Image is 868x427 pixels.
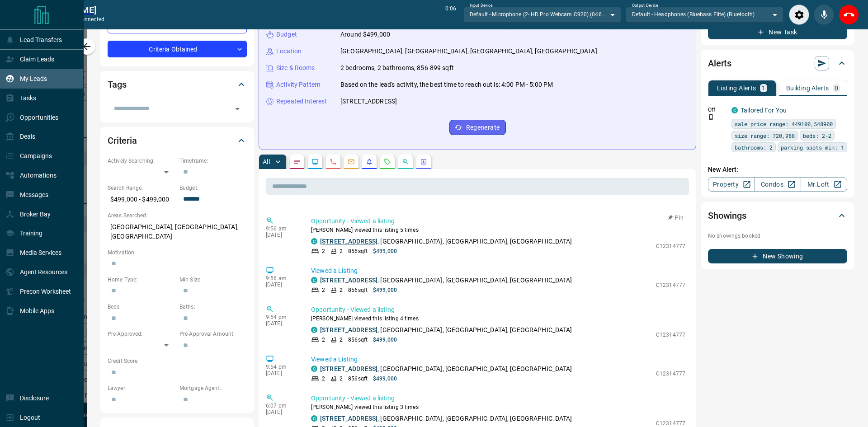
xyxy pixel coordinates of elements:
[348,286,368,294] p: 856 sqft
[656,370,685,378] p: C12314777
[276,80,321,89] p: Activity Pattern
[179,157,247,165] p: Timeframe:
[108,330,175,338] p: Pre-Approved:
[449,120,506,135] button: Regenerate
[373,336,397,344] p: $499,000
[626,7,783,22] div: Default - Headphones (Bluebass Elite) (Bluetooth)
[311,158,319,165] svg: Lead Browsing Activity
[108,133,137,148] h2: Criteria
[340,30,390,39] p: Around $499,000
[340,97,397,106] p: [STREET_ADDRESS]
[366,158,373,165] svg: Listing Alerts
[266,364,297,370] p: 9:54 pm
[276,30,297,39] p: Budget
[717,85,756,91] p: Listing Alerts
[708,165,847,174] p: New Alert:
[708,177,755,192] a: Property
[266,282,297,288] p: [DATE]
[311,216,685,226] p: Opportunity - Viewed a listing
[754,177,801,192] a: Condos
[276,47,302,56] p: Location
[108,384,175,392] p: Lawyer:
[108,77,126,92] h2: Tags
[708,208,746,223] h2: Showings
[266,320,297,327] p: [DATE]
[179,384,247,392] p: Mortgage Agent:
[320,325,572,335] p: , [GEOGRAPHIC_DATA], [GEOGRAPHIC_DATA], [GEOGRAPHIC_DATA]
[340,375,343,383] p: 2
[108,211,247,220] p: Areas Searched:
[656,242,685,250] p: C12314777
[330,158,337,165] svg: Calls
[340,63,454,73] p: 2 bedrooms, 2 bathrooms, 856-899 sqft
[373,247,397,255] p: $499,000
[320,277,377,284] a: [STREET_ADDRESS]
[311,403,685,411] p: [PERSON_NAME] viewed this listing 3 times
[179,276,247,284] p: Min Size:
[735,143,773,152] span: bathrooms: 2
[801,177,847,192] a: Mr.Loft
[320,238,377,245] a: [STREET_ADDRESS]
[266,403,297,409] p: 6:07 pm
[786,85,829,91] p: Building Alerts
[108,41,247,57] div: Criteria Obtained
[731,107,738,113] div: condos.ca
[781,143,844,152] span: parking spots min: 1
[320,326,377,333] a: [STREET_ADDRESS]
[340,80,553,89] p: Based on the lead's activity, the best time to reach out is: 4:00 PM - 5:00 PM
[266,409,297,415] p: [DATE]
[803,131,831,140] span: beds: 2-2
[266,370,297,376] p: [DATE]
[108,357,247,365] p: Credit Score:
[276,97,327,106] p: Repeated Interest
[320,365,377,372] a: [STREET_ADDRESS]
[814,5,834,25] div: Mute
[311,415,317,422] div: condos.ca
[402,158,409,165] svg: Opportunities
[384,158,391,165] svg: Requests
[348,158,355,165] svg: Emails
[78,16,104,23] span: connected
[322,336,325,344] p: 2
[266,314,297,320] p: 9:54 pm
[708,232,847,240] p: No showings booked
[266,225,297,232] p: 9:56 am
[373,286,397,294] p: $499,000
[276,63,315,73] p: Size & Rooms
[320,237,572,246] p: , [GEOGRAPHIC_DATA], [GEOGRAPHIC_DATA], [GEOGRAPHIC_DATA]
[311,394,685,403] p: Opportunity - Viewed a listing
[311,366,317,372] div: condos.ca
[266,275,297,282] p: 9:56 am
[708,25,847,39] button: New Task
[340,47,597,56] p: [GEOGRAPHIC_DATA], [GEOGRAPHIC_DATA], [GEOGRAPHIC_DATA], [GEOGRAPHIC_DATA]
[656,331,685,339] p: C12314777
[320,364,572,374] p: , [GEOGRAPHIC_DATA], [GEOGRAPHIC_DATA], [GEOGRAPHIC_DATA]
[340,336,343,344] p: 2
[311,314,685,323] p: [PERSON_NAME] viewed this listing 4 times
[311,355,685,364] p: Viewed a Listing
[708,114,714,120] svg: Push Notification Only
[708,56,731,70] h2: Alerts
[340,247,343,255] p: 2
[348,375,368,383] p: 856 sqft
[373,375,397,383] p: $499,000
[293,158,301,165] svg: Notes
[320,415,377,422] a: [STREET_ADDRESS]
[108,303,175,311] p: Beds:
[322,375,325,383] p: 2
[311,305,685,314] p: Opportunity - Viewed a listing
[839,5,859,25] div: End Call
[789,5,809,25] div: Audio Settings
[108,130,247,151] div: Criteria
[179,303,247,311] p: Baths:
[762,85,765,91] p: 1
[311,238,317,244] div: condos.ca
[463,7,621,22] div: Default - Microphone (2- HD Pro Webcam C920) (046d:082d)
[108,192,175,207] p: $499,000 - $499,000
[708,52,847,74] div: Alerts
[322,247,325,255] p: 2
[741,107,787,114] a: Tailored For You
[420,158,427,165] svg: Agent Actions
[663,214,689,222] button: Pin
[340,286,343,294] p: 2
